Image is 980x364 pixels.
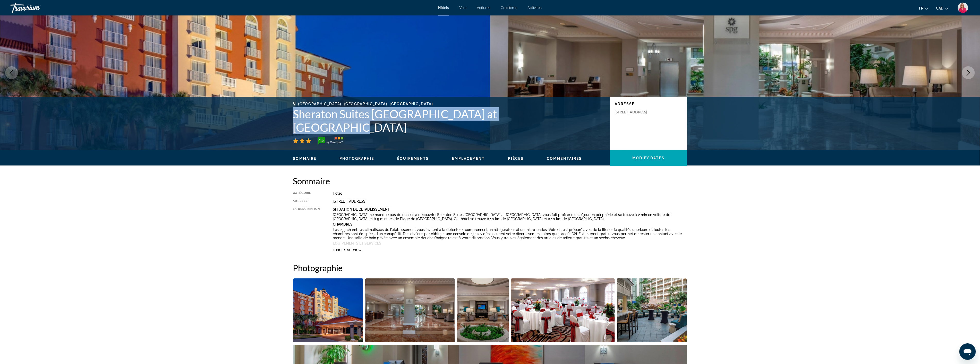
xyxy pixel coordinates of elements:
button: User Menu [956,2,970,13]
button: Modify Dates [610,150,687,166]
button: Photographie [339,156,374,161]
button: Open full-screen image slider [365,278,455,343]
button: Sommaire [293,156,317,161]
div: Hotel [333,191,687,195]
span: fr [919,6,924,10]
h2: Sommaire [293,176,687,186]
span: CAD [936,6,944,10]
a: Travorium [10,1,62,14]
button: Pièces [508,156,524,161]
img: User image [958,3,968,13]
span: Lire la suite [333,249,357,252]
button: Previous image [5,66,18,79]
div: La description [293,207,320,246]
h1: Sheraton Suites [GEOGRAPHIC_DATA] at [GEOGRAPHIC_DATA] [293,107,605,134]
a: Hôtels [438,6,449,10]
button: Change currency [936,4,949,12]
button: Open full-screen image slider [293,278,363,343]
span: [GEOGRAPHIC_DATA], [GEOGRAPHIC_DATA], [GEOGRAPHIC_DATA] [298,102,433,106]
a: Croisières [501,6,517,10]
button: Open full-screen image slider [617,278,687,343]
b: Situation De L'établissement [333,207,390,211]
b: Chambres [333,222,353,226]
p: [STREET_ADDRESS] [615,110,656,114]
button: Next image [962,66,975,79]
button: Équipements [397,156,429,161]
button: Open full-screen image slider [457,278,509,343]
p: [GEOGRAPHIC_DATA] ne manque pas de choses à découvrir ; Sheraton Suites [GEOGRAPHIC_DATA] at [GEO... [333,213,687,221]
a: Vols [459,6,467,10]
iframe: Bouton de lancement de la fenêtre de messagerie [959,343,976,360]
button: Change language [919,4,928,12]
button: Lire la suite [333,249,361,252]
h2: Photographie [293,263,687,273]
img: TrustYou guest rating badge [318,137,343,145]
span: Modify Dates [632,156,664,160]
div: 4.5 [316,137,326,143]
div: Adresse [293,199,320,203]
div: [STREET_ADDRESS] [333,199,687,203]
div: Catégorie [293,191,320,195]
button: Emplacement [452,156,485,161]
button: Open full-screen image slider [511,278,615,343]
button: Commentaires [547,156,582,161]
p: Les 253 chambres climatisées de l'établissement vous invitent à la détente et comprennent un réfr... [333,228,687,240]
p: Adresse [615,102,682,106]
a: Voitures [477,6,491,10]
a: Activités [528,6,542,10]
